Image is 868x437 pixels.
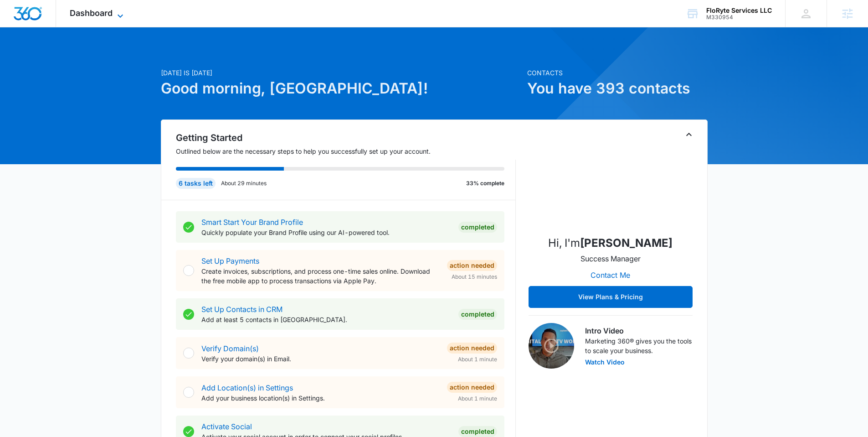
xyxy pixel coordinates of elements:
[529,286,693,308] button: View Plans & Pricing
[458,355,497,364] span: About 1 minute
[548,235,673,251] p: Hi, I'm
[201,383,293,392] a: Add Location(s) in Settings
[201,393,440,403] p: Add your business location(s) in Settings.
[201,266,440,286] p: Create invoices, subscriptions, and process one-time sales online. Download the free mobile app t...
[201,218,303,227] a: Smart Start Your Brand Profile
[101,54,154,60] div: Keywords by Traffic
[581,264,639,286] button: Contact Me
[527,78,708,99] h1: You have 393 contacts
[447,260,497,271] div: Action Needed
[447,343,497,354] div: Action Needed
[683,129,694,140] button: Toggle Collapse
[176,146,516,156] p: Outlined below are the necessary steps to help you successfully set up your account.
[24,24,100,31] div: Domain: [DOMAIN_NAME]
[176,131,516,145] h2: Getting Started
[221,179,267,187] p: About 29 minutes
[447,382,497,393] div: Action Needed
[176,178,216,189] div: 6 tasks left
[527,68,708,78] p: Contacts
[201,315,451,324] p: Add at least 5 contacts in [GEOGRAPHIC_DATA].
[26,15,45,22] div: v 4.0.25
[585,325,693,336] h3: Intro Video
[458,309,497,320] div: Completed
[70,8,113,18] span: Dashboard
[201,344,259,353] a: Verify Domain(s)
[15,15,22,22] img: logo_orange.svg
[580,253,641,264] p: Success Manager
[35,54,82,60] div: Domain Overview
[15,24,22,31] img: website_grey.svg
[161,68,522,78] p: [DATE] is [DATE]
[529,323,574,369] img: Intro Video
[585,336,693,355] p: Marketing 360® gives you the tools to scale your business.
[201,256,259,265] a: Set Up Payments
[458,426,497,437] div: Completed
[466,179,504,187] p: 33% complete
[458,222,497,233] div: Completed
[201,228,451,237] p: Quickly populate your Brand Profile using our AI-powered tool.
[201,305,282,314] a: Set Up Contacts in CRM
[458,395,497,403] span: About 1 minute
[565,136,656,228] img: Sydney Elder
[706,14,772,21] div: account id
[161,78,522,99] h1: Good morning, [GEOGRAPHIC_DATA]!
[585,359,625,365] button: Watch Video
[706,7,772,14] div: account name
[91,53,98,60] img: tab_keywords_by_traffic_grey.svg
[25,53,32,60] img: tab_domain_overview_orange.svg
[201,422,252,431] a: Activate Social
[452,273,497,281] span: About 15 minutes
[580,236,673,250] strong: [PERSON_NAME]
[201,354,440,364] p: Verify your domain(s) in Email.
